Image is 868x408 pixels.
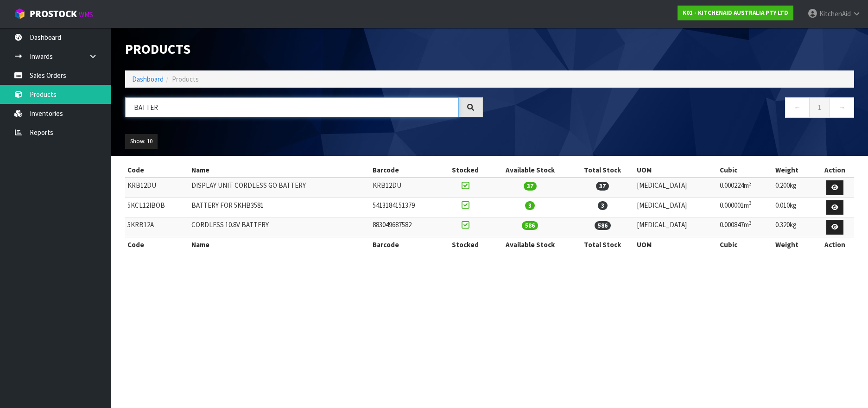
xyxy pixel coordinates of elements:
th: Total Stock [571,163,634,178]
span: 3 [598,201,608,210]
th: UOM [634,163,717,178]
span: 586 [595,221,611,230]
th: Name [189,163,370,178]
img: cube-alt.png [14,8,25,19]
span: Products [172,75,199,83]
a: 1 [809,97,830,117]
td: [MEDICAL_DATA] [634,178,717,198]
th: Action [815,163,854,178]
td: 0.320kg [773,217,815,237]
td: DISPLAY UNIT CORDLESS GO BATTERY [189,178,370,198]
td: 0.000224m [717,178,773,198]
td: 0.000847m [717,217,773,237]
td: 5KRB12A [125,217,189,237]
th: Weight [773,163,815,178]
td: 5KCL12IBOB [125,198,189,217]
th: Action [815,237,854,252]
th: Stocked [441,237,489,252]
th: Code [125,163,189,178]
a: Dashboard [132,75,164,83]
th: Name [189,237,370,252]
td: 0.010kg [773,198,815,217]
sup: 3 [749,200,752,206]
th: Barcode [370,163,442,178]
button: Show: 10 [125,134,158,149]
a: ← [785,97,810,117]
th: Cubic [717,237,773,252]
th: UOM [634,237,717,252]
td: 0.000001m [717,198,773,217]
td: 883049687582 [370,217,442,237]
span: 37 [596,182,609,191]
td: BATTERY FOR 5KHB3581 [189,198,370,217]
sup: 3 [749,220,752,226]
sup: 3 [749,180,752,187]
td: KRB12DU [125,178,189,198]
small: WMS [79,10,93,19]
input: Search products [125,97,459,117]
td: [MEDICAL_DATA] [634,198,717,217]
th: Total Stock [571,237,634,252]
th: Weight [773,237,815,252]
h1: Products [125,42,483,57]
a: → [830,97,854,117]
span: 37 [524,182,537,191]
nav: Page navigation [497,97,855,120]
span: 586 [522,221,538,230]
td: [MEDICAL_DATA] [634,217,717,237]
th: Available Stock [489,237,571,252]
span: 3 [525,201,535,210]
th: Available Stock [489,163,571,178]
td: 0.200kg [773,178,815,198]
td: CORDLESS 10.8V BATTERY [189,217,370,237]
th: Stocked [441,163,489,178]
span: KitchenAid [819,9,851,18]
td: 5413184151379 [370,198,442,217]
span: ProStock [30,8,77,20]
td: KRB12DU [370,178,442,198]
th: Barcode [370,237,442,252]
th: Code [125,237,189,252]
th: Cubic [717,163,773,178]
strong: K01 - KITCHENAID AUSTRALIA PTY LTD [683,9,788,17]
